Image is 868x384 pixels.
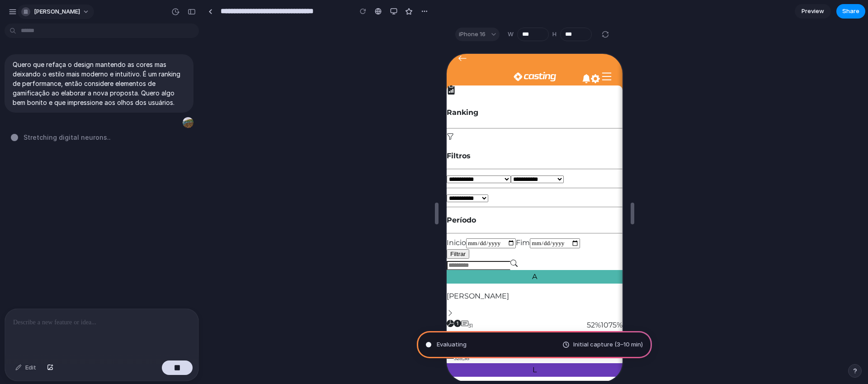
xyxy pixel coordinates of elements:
span: Share [842,7,859,16]
span: Stretching digital neurons .. [24,133,111,142]
label: Fim [69,185,83,193]
span: 1075% [154,266,176,277]
span: Preview [802,7,824,16]
p: Quero que refaça o design mantendo as cores mas deixando o estilo mais moderno e intuitivo. É um ... [13,60,185,107]
span: 52 [7,280,13,286]
span: [PERSON_NAME] [34,7,80,16]
label: W [508,30,514,39]
span: 1,68 [7,290,16,297]
button: [PERSON_NAME] [18,5,94,19]
button: Share [836,4,865,19]
span: Initial capture (3–10 min) [573,340,643,349]
img: casting-icone-completo.png [66,17,111,29]
span: 52% [140,266,154,277]
span: Evaluating [437,340,467,349]
label: H [552,30,557,39]
span: 328,38 [7,301,23,308]
a: Preview [795,4,831,19]
span: 31 [22,269,26,275]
